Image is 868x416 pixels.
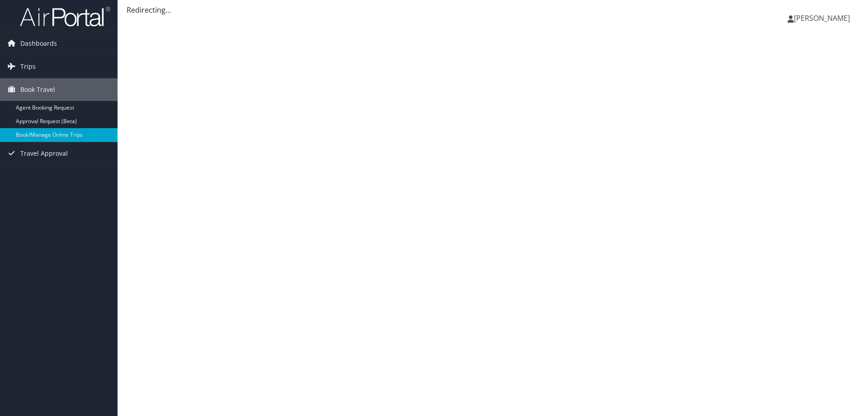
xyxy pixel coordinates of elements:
[794,13,850,23] span: [PERSON_NAME]
[20,78,55,101] span: Book Travel
[20,55,36,78] span: Trips
[20,32,57,55] span: Dashboards
[788,5,859,32] a: [PERSON_NAME]
[20,6,110,27] img: airportal-logo.png
[127,5,859,15] div: Redirecting...
[20,142,68,165] span: Travel Approval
